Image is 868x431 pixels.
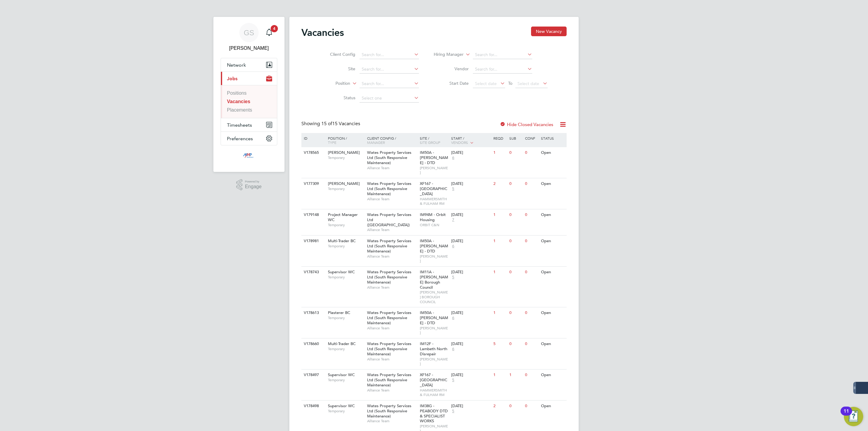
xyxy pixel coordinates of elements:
div: 1 [492,209,508,220]
div: 0 [524,338,539,350]
span: Wates Property Services Ltd (South Responsive Maintenance) [367,310,411,325]
span: Temporary [328,275,364,280]
div: Open [539,267,566,278]
div: [DATE] [451,341,490,347]
div: Jobs [221,85,277,118]
label: Position [316,81,350,87]
div: Open [539,307,566,318]
div: ID [302,133,323,143]
span: Powered by [245,179,262,184]
span: ORBIT C&N [420,223,448,227]
div: 0 [524,209,539,220]
span: Multi-Trader BC [328,341,356,346]
div: 2 [492,401,508,412]
div: V178613 [302,307,323,318]
div: 1 [492,147,508,158]
div: 0 [524,401,539,412]
div: Showing [301,121,361,127]
div: 1 [492,267,508,278]
div: 0 [508,178,524,189]
span: [PERSON_NAME] [420,166,448,175]
a: Go to home page [221,151,277,161]
div: 1 [492,369,508,381]
div: 0 [524,307,539,318]
div: 0 [508,236,524,247]
div: [DATE] [451,181,490,186]
span: 15 of [321,121,332,127]
div: Open [539,338,566,350]
span: IM50A - [PERSON_NAME] - DTD [420,310,448,325]
div: Open [539,369,566,381]
div: Open [539,401,566,412]
span: Site Group [420,140,440,145]
span: [PERSON_NAME] [328,181,360,186]
span: Vendors [451,140,468,145]
span: Select date [517,81,539,86]
div: V178497 [302,369,323,381]
div: Start / [450,133,492,148]
span: Temporary [328,315,364,320]
span: Temporary [328,409,364,414]
span: Supervisor WC [328,269,355,274]
span: Temporary [328,155,364,160]
span: Supervisor WC [328,403,355,408]
div: Site / [418,133,450,147]
span: Alliance Team [367,197,417,201]
div: [DATE] [451,310,490,315]
span: Wates Property Services Ltd (South Responsive Maintenance) [367,372,411,388]
div: V179148 [302,209,323,220]
span: 15 Vacancies [321,121,360,127]
div: 0 [524,147,539,158]
div: 0 [508,209,524,220]
span: Multi-Trader BC [328,238,356,243]
a: Placements [227,107,252,113]
span: Wates Property Services Ltd (South Responsive Maintenance) [367,269,411,285]
span: Alliance Team [367,254,417,259]
h2: Vacancies [301,27,344,39]
input: Search for... [473,51,532,59]
div: 0 [524,267,539,278]
div: [DATE] [451,150,490,155]
span: 6 [451,315,455,321]
span: Select date [475,81,497,86]
span: Temporary [328,186,364,191]
span: Wates Property Services Ltd (South Responsive Maintenance) [367,403,411,419]
span: Wates Property Services Ltd (South Responsive Maintenance) [367,341,411,357]
span: Alliance Team [367,326,417,331]
div: Status [539,133,566,143]
div: 0 [524,369,539,381]
span: Alliance Team [367,166,417,170]
label: Status [321,95,355,100]
span: Plasterer BC [328,310,350,315]
div: Reqd [492,133,508,143]
span: Network [227,62,246,68]
span: [PERSON_NAME] [420,326,448,335]
div: 0 [524,178,539,189]
label: Start Date [434,81,469,86]
button: New Vacancy [531,27,567,36]
span: IM50A - [PERSON_NAME] - DTD [420,238,448,254]
span: IM38G - PEABODY DTD & SPECIALIST WORKS [420,403,448,424]
span: Alliance Team [367,388,417,393]
span: IM94M - Orbit Housing [420,212,446,222]
span: 5 [451,186,455,192]
div: 1 [492,307,508,318]
div: Open [539,236,566,247]
a: GS[PERSON_NAME] [221,23,277,52]
label: Client Config [321,52,355,57]
span: Wates Property Services Ltd (South Responsive Maintenance) [367,150,411,165]
div: 0 [508,401,524,412]
span: Wates Property Services Ltd (South Responsive Maintenance) [367,238,411,254]
span: Supervisor WC [328,372,355,377]
button: Network [221,58,277,71]
span: XF167 - [GEOGRAPHIC_DATA] [420,372,447,388]
div: V178981 [302,236,323,247]
span: Temporary [328,223,364,227]
div: [DATE] [451,212,490,217]
span: 4 [271,25,278,32]
a: Powered byEngage [236,179,262,191]
span: [PERSON_NAME] [420,357,448,366]
button: Preferences [221,132,277,145]
label: Site [321,66,355,71]
span: 5 [451,409,455,414]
